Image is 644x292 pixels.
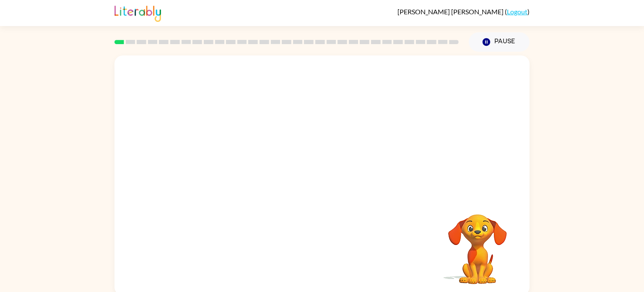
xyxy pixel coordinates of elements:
[397,8,530,16] div: ( )
[114,3,161,22] img: Literably
[507,8,527,16] a: Logout
[469,32,530,52] button: Pause
[397,8,505,16] span: [PERSON_NAME] [PERSON_NAME]
[436,201,519,285] video: Your browser must support playing .mp4 files to use Literably. Please try using another browser.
